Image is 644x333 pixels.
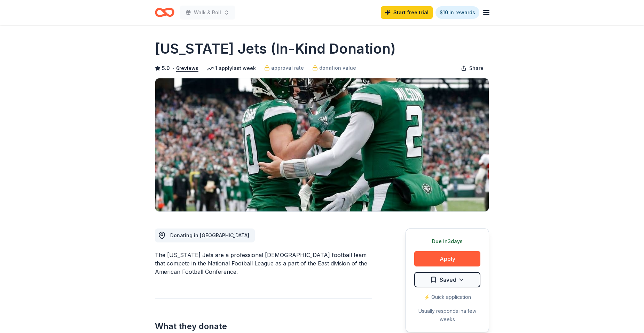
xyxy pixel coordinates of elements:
div: 1 apply last week [207,64,256,72]
span: Saved [440,275,456,284]
span: • [172,65,174,71]
h2: What they donate [155,321,372,332]
div: Due in 3 days [414,237,480,246]
span: donation value [319,64,356,72]
span: Share [469,64,484,72]
div: ⚡️ Quick application [414,293,480,301]
a: Home [155,4,174,21]
a: Start free trial [381,6,433,19]
button: Share [455,61,489,75]
img: Image for New York Jets (In-Kind Donation) [155,78,489,211]
div: The [US_STATE] Jets are a professional [DEMOGRAPHIC_DATA] football team that compete in the Natio... [155,251,372,276]
button: 6reviews [176,64,198,72]
span: approval rate [271,64,304,72]
span: 5.0 [162,64,170,72]
div: Usually responds in a few weeks [414,307,480,324]
a: approval rate [264,64,304,72]
button: Saved [414,272,480,287]
h1: [US_STATE] Jets (In-Kind Donation) [155,39,396,59]
button: Walk & Roll [180,6,235,20]
a: $10 in rewards [435,6,479,19]
span: Donating in [GEOGRAPHIC_DATA] [170,232,249,238]
a: donation value [312,64,356,72]
button: Apply [414,251,480,266]
span: Walk & Roll [194,8,221,17]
